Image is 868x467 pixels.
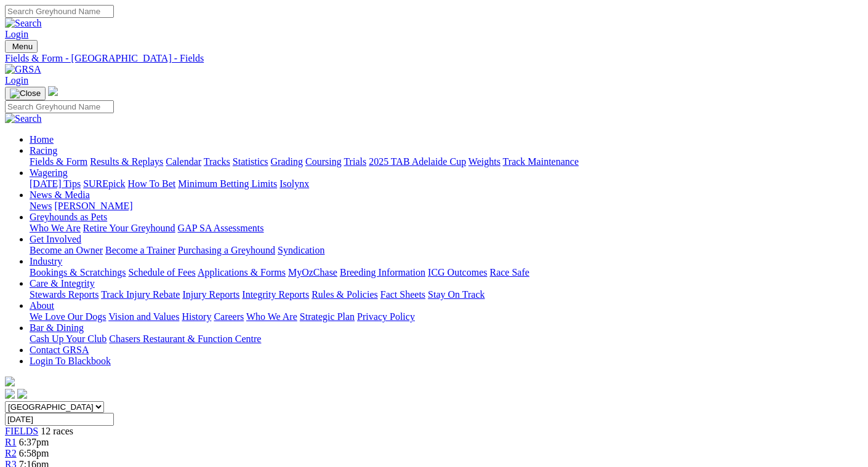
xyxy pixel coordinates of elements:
span: 6:37pm [19,437,49,447]
a: Greyhounds as Pets [30,212,107,222]
a: Injury Reports [182,289,239,300]
a: Privacy Policy [357,311,415,322]
span: 12 races [41,426,73,436]
a: Vision and Values [108,311,179,322]
a: Stay On Track [428,289,484,300]
img: GRSA [5,64,41,75]
img: Search [5,113,42,124]
a: R1 [5,437,17,447]
a: [PERSON_NAME] [54,201,132,211]
a: Login To Blackbook [30,356,111,366]
a: Trials [344,156,366,167]
a: Statistics [233,156,268,167]
a: Become an Owner [30,245,103,255]
a: Login [5,75,28,86]
a: Integrity Reports [242,289,309,300]
a: Careers [214,311,244,322]
a: Retire Your Greyhound [83,223,175,233]
a: [DATE] Tips [30,178,81,189]
a: Track Injury Rebate [101,289,180,300]
a: Chasers Restaurant & Function Centre [109,333,261,344]
a: R2 [5,448,17,458]
div: Wagering [30,178,863,190]
a: Home [30,134,54,145]
a: Become a Trainer [105,245,175,255]
a: History [182,311,211,322]
button: Toggle navigation [5,40,38,53]
input: Select date [5,413,114,426]
a: Who We Are [246,311,297,322]
a: FIELDS [5,426,38,436]
a: Fields & Form [30,156,87,167]
a: Fact Sheets [380,289,425,300]
img: Close [10,89,41,98]
a: Track Maintenance [503,156,579,167]
a: Schedule of Fees [128,267,195,277]
a: GAP SA Assessments [178,223,264,233]
a: Racing [30,145,57,156]
a: How To Bet [128,178,176,189]
a: Isolynx [279,178,309,189]
a: Calendar [166,156,201,167]
div: News & Media [30,201,863,212]
button: Toggle navigation [5,87,46,100]
div: Bar & Dining [30,333,863,345]
a: News [30,201,52,211]
a: Stewards Reports [30,289,98,300]
a: Contact GRSA [30,345,89,355]
img: facebook.svg [5,389,15,399]
a: Cash Up Your Club [30,333,106,344]
a: Industry [30,256,62,266]
a: Fields & Form - [GEOGRAPHIC_DATA] - Fields [5,53,863,64]
a: ICG Outcomes [428,267,487,277]
a: Who We Are [30,223,81,233]
a: Rules & Policies [311,289,378,300]
a: Applications & Forms [198,267,286,277]
a: Strategic Plan [300,311,355,322]
a: News & Media [30,190,90,200]
a: Minimum Betting Limits [178,178,277,189]
img: Search [5,18,42,29]
span: 6:58pm [19,448,49,458]
a: Care & Integrity [30,278,95,289]
a: Coursing [305,156,342,167]
a: Tracks [204,156,230,167]
input: Search [5,100,114,113]
a: Weights [468,156,500,167]
a: Race Safe [489,267,529,277]
img: logo-grsa-white.png [5,377,15,386]
div: Care & Integrity [30,289,863,300]
a: Purchasing a Greyhound [178,245,275,255]
input: Search [5,5,114,18]
a: Syndication [278,245,324,255]
a: We Love Our Dogs [30,311,106,322]
img: twitter.svg [17,389,27,399]
a: Breeding Information [340,267,425,277]
a: Grading [271,156,303,167]
div: Get Involved [30,245,863,256]
span: Menu [12,42,33,51]
div: About [30,311,863,322]
a: Bookings & Scratchings [30,267,126,277]
div: Greyhounds as Pets [30,223,863,234]
a: MyOzChase [288,267,337,277]
a: Get Involved [30,234,81,244]
a: About [30,300,54,311]
a: Login [5,29,28,39]
div: Racing [30,156,863,167]
a: 2025 TAB Adelaide Cup [369,156,466,167]
a: Bar & Dining [30,322,84,333]
a: SUREpick [83,178,125,189]
a: Wagering [30,167,68,178]
a: Results & Replays [90,156,163,167]
img: logo-grsa-white.png [48,86,58,96]
div: Industry [30,267,863,278]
